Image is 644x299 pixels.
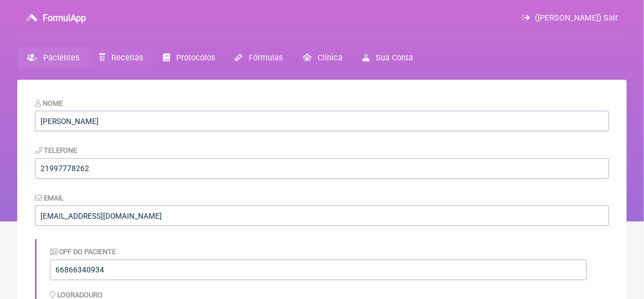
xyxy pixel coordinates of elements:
input: paciente@email.com [35,205,609,226]
a: Pacientes [17,47,89,69]
a: Clínica [293,47,352,69]
label: Email [35,194,64,202]
label: Nome [35,99,63,107]
span: Clínica [318,53,343,63]
span: ([PERSON_NAME]) Sair [535,13,618,23]
span: Protocolos [177,53,216,63]
label: Telefone [35,146,78,154]
input: 21 9124 2137 [35,158,609,179]
a: ([PERSON_NAME]) Sair [523,13,618,23]
a: Receitas [89,47,153,69]
span: Receitas [111,53,143,63]
label: Logradouro [50,291,103,299]
span: Sua Conta [376,53,413,63]
label: CPF do Paciente [50,248,116,256]
a: Protocolos [153,47,225,69]
span: Pacientes [43,53,79,63]
input: Identificação do Paciente [50,260,587,280]
a: Fórmulas [226,47,293,69]
h3: FormulApp [43,13,86,23]
input: Nome do Paciente [35,111,609,131]
span: Fórmulas [249,53,283,63]
a: Sua Conta [352,47,423,69]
